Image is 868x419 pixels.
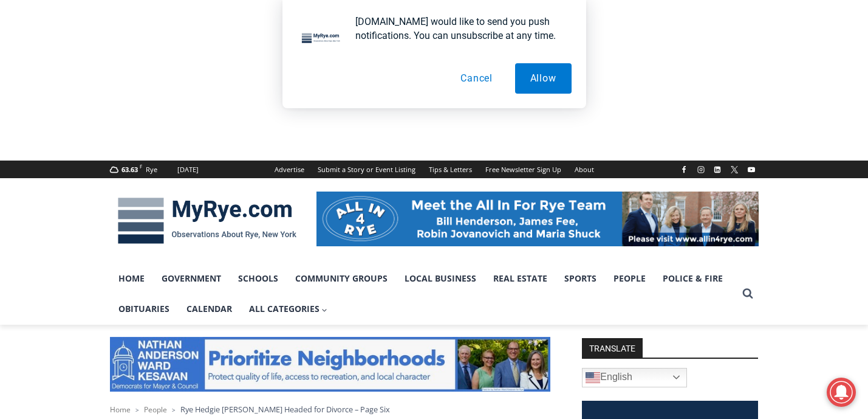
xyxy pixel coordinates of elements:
[121,165,138,174] span: 63.63
[586,370,600,385] img: en
[710,162,725,177] a: Linkedin
[316,192,759,246] img: All in for Rye
[605,263,654,294] a: People
[694,162,708,177] a: Instagram
[744,162,759,177] a: YouTube
[297,15,346,63] img: notification icon
[654,263,731,294] a: Police & Fire
[153,263,230,294] a: Government
[110,403,550,415] nav: Breadcrumbs
[110,263,737,325] nav: Primary Navigation
[479,161,568,178] a: Free Newsletter Sign Up
[287,263,396,294] a: Community Groups
[110,294,178,324] a: Obituaries
[110,263,153,294] a: Home
[268,161,311,178] a: Advertise
[249,302,328,316] span: All Categories
[180,404,390,415] span: Rye Hedgie [PERSON_NAME] Headed for Divorce – Page Six
[110,404,131,415] a: Home
[268,161,601,178] nav: Secondary Navigation
[146,164,157,175] div: Rye
[396,263,485,294] a: Local Business
[172,406,176,414] span: >
[311,161,422,178] a: Submit a Story or Event Listing
[677,162,691,177] a: Facebook
[422,161,479,178] a: Tips & Letters
[445,63,508,94] button: Cancel
[568,161,601,178] a: About
[230,263,287,294] a: Schools
[135,406,139,414] span: >
[110,189,304,252] img: MyRye.com
[144,404,167,415] a: People
[140,163,142,170] span: F
[177,164,199,175] div: [DATE]
[556,263,605,294] a: Sports
[582,338,643,358] strong: TRANSLATE
[737,283,759,305] button: View Search Form
[346,15,572,43] div: [DOMAIN_NAME] would like to send you push notifications. You can unsubscribe at any time.
[582,368,687,387] a: English
[178,294,241,324] a: Calendar
[515,63,572,94] button: Allow
[241,294,337,324] a: All Categories
[485,263,556,294] a: Real Estate
[727,162,742,177] a: X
